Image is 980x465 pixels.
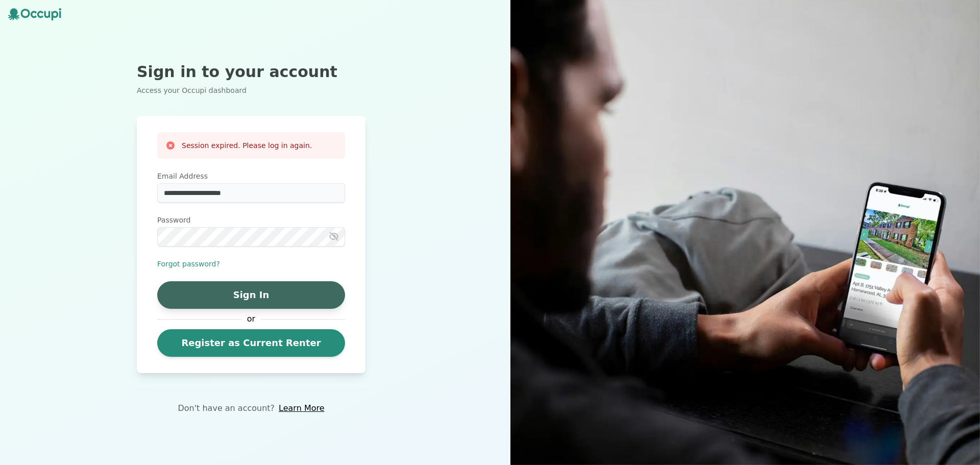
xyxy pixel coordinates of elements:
[157,329,345,357] a: Register as Current Renter
[242,313,260,325] span: or
[157,281,345,309] button: Sign In
[178,402,275,414] p: Don't have an account?
[182,140,312,151] h3: Session expired. Please log in again.
[157,215,345,225] label: Password
[137,63,365,81] h2: Sign in to your account
[157,259,220,269] button: Forgot password?
[137,85,365,95] p: Access your Occupi dashboard
[157,171,345,181] label: Email Address
[279,402,324,414] a: Learn More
